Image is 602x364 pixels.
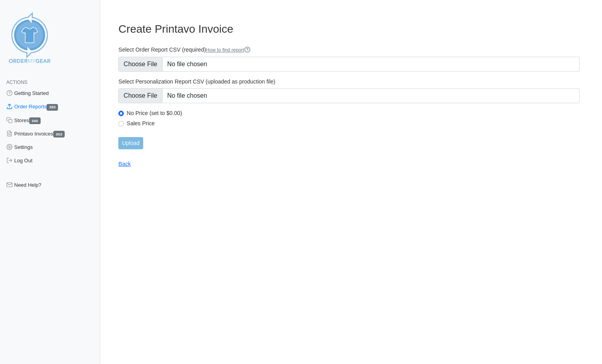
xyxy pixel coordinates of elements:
[29,117,41,124] span: 340
[53,131,65,137] span: 353
[127,110,580,117] label: No Price (set to $0.00)
[47,104,58,111] span: 353
[118,137,143,149] input: Upload
[118,161,131,167] a: Back
[6,80,27,85] span: Actions
[118,46,580,54] label: Select Order Report CSV (required)
[118,22,580,36] h3: Create Printavo Invoice
[127,120,580,127] label: Sales Price
[206,47,251,53] a: How to find report
[118,78,580,85] label: Select Personalization Report CSV (uploaded as production file)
